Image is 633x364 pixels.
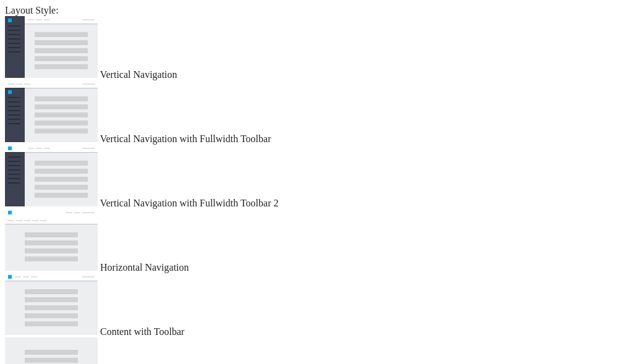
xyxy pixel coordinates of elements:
span: Content with Toolbar [100,326,184,337]
span: Vertical Navigation [100,69,177,80]
span: Vertical Navigation with Fullwidth Toolbar 2 [100,198,279,208]
md-radio-button: Horizontal Navigation [5,209,628,273]
span: Vertical Navigation with Fullwidth Toolbar [100,133,271,144]
div: Layout Style: [5,5,628,16]
img: content-with-toolbar.jpg [5,273,98,335]
img: vertical-nav-with-full-toolbar.jpg [5,80,98,142]
md-radio-button: Vertical Navigation [5,16,628,80]
md-radio-button: Content with Toolbar [5,273,628,337]
md-radio-button: Vertical Navigation with Fullwidth Toolbar [5,80,628,145]
img: horizontal-nav.jpg [5,209,98,271]
img: vertical-nav-with-full-toolbar-2.jpg [5,145,98,206]
span: Horizontal Navigation [100,262,189,273]
img: vertical-nav.jpg [5,16,98,78]
md-radio-button: Vertical Navigation with Fullwidth Toolbar 2 [5,145,628,209]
